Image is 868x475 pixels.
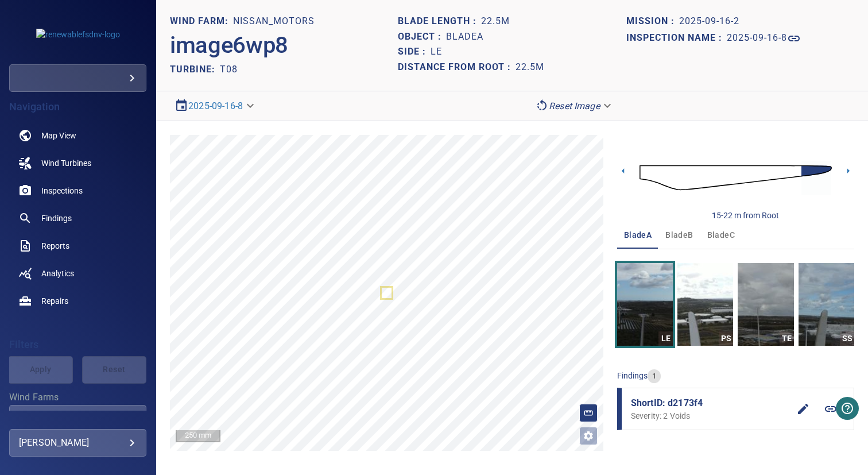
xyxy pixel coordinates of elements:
[617,371,648,380] span: findings
[840,331,854,346] div: SS
[220,64,238,75] h2: T08
[677,263,733,346] a: PS
[626,16,679,27] h1: Mission :
[481,16,510,27] h1: 22.5m
[516,62,544,73] h1: 22.5m
[233,16,315,27] h1: Nissan_Motors
[707,228,735,242] span: bladeC
[530,96,618,116] div: Reset Image
[617,263,673,346] a: LE
[41,240,69,252] span: Reports
[36,29,120,40] img: renewablefsdnv-logo
[648,371,661,382] span: 1
[738,263,793,346] a: TE
[626,33,727,44] h1: Inspection name :
[188,101,243,111] a: 2025-09-16-8
[579,427,598,445] button: Open image filters and tagging options
[9,232,146,260] a: reports noActive
[398,32,446,43] h1: Object :
[658,331,673,346] div: LE
[170,96,261,116] div: 2025-09-16-8
[398,62,516,73] h1: Distance from root :
[41,185,83,196] span: Inspections
[549,101,600,111] em: Reset Image
[631,410,789,422] p: Severity: 2 Voids
[9,204,146,232] a: findings noActive
[170,16,233,27] h1: WIND FARM:
[170,64,220,75] h2: TURBINE:
[665,228,693,242] span: bladeB
[398,16,481,27] h1: Blade length :
[727,32,801,45] a: 2025-09-16-8
[640,155,832,201] img: d
[446,32,483,43] h1: bladeA
[170,32,288,59] h2: image6wp8
[780,331,794,346] div: TE
[398,47,431,57] h1: Side :
[431,47,442,57] h1: LE
[712,210,779,221] div: 15-22 m from Root
[9,339,146,350] h4: Filters
[799,263,854,346] a: SS
[9,177,146,204] a: inspections noActive
[41,130,76,141] span: Map View
[9,149,146,177] a: windturbines noActive
[41,268,74,279] span: Analytics
[9,287,146,315] a: repairs noActive
[9,405,146,432] div: Wind Farms
[719,331,733,346] div: PS
[9,64,146,92] div: renewablefsdnv
[9,101,146,113] h4: Navigation
[9,260,146,287] a: analytics noActive
[41,157,91,169] span: Wind Turbines
[679,16,739,27] h1: 2025-09-16-2
[41,295,68,307] span: Repairs
[41,213,72,224] span: Findings
[9,393,146,402] label: Wind Farms
[631,396,789,410] span: ShortID: d2173f4
[19,434,137,452] div: [PERSON_NAME]
[9,122,146,149] a: map noActive
[624,228,652,242] span: bladeA
[727,33,787,44] h1: 2025-09-16-8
